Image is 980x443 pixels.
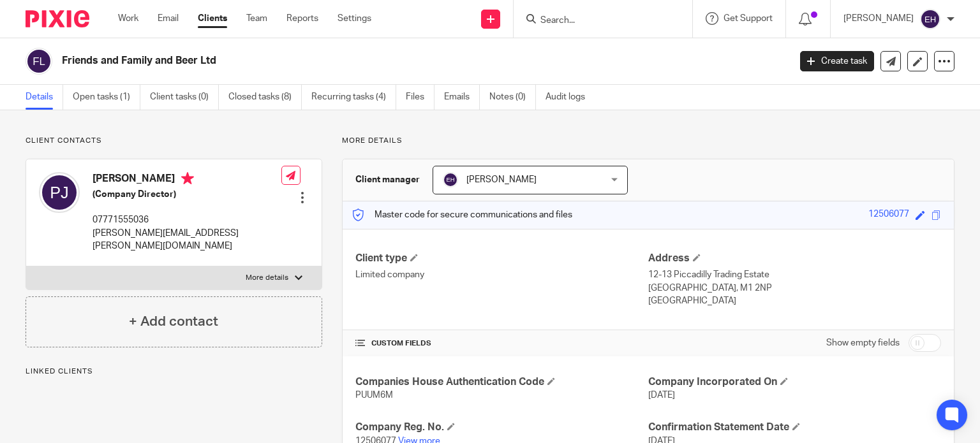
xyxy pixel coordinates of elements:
a: Audit logs [546,85,595,110]
p: [PERSON_NAME] [843,12,914,25]
a: Open tasks (1) [73,85,140,110]
h4: + Add contact [129,312,218,331]
img: svg%3E [26,48,52,75]
h4: Company Incorporated On [648,375,941,389]
h4: CUSTOM FIELDS [355,338,648,349]
p: More details [342,136,954,146]
h4: Companies House Authentication Code [355,375,648,389]
h3: Client manager [355,173,420,186]
a: Notes (0) [489,85,536,110]
h2: Friends and Family and Beer Ltd [62,54,637,68]
a: Team [246,12,267,25]
img: svg%3E [39,172,80,213]
h4: Company Reg. No. [355,421,648,434]
p: [GEOGRAPHIC_DATA], M1 2NP [648,282,941,294]
h4: [PERSON_NAME] [93,172,281,188]
h5: (Company Director) [93,188,281,201]
a: Email [158,12,179,25]
a: Clients [198,12,227,25]
a: Create task [800,51,874,71]
i: Primary [181,172,194,185]
a: Work [118,12,138,25]
a: Emails [444,85,480,110]
p: [PERSON_NAME][EMAIL_ADDRESS][PERSON_NAME][DOMAIN_NAME] [93,227,281,253]
p: Linked clients [26,367,322,377]
h4: Address [648,252,941,265]
p: Limited company [355,268,648,281]
span: [DATE] [648,391,675,400]
a: Client tasks (0) [150,85,219,110]
span: PUUM6M [355,391,393,400]
label: Show empty fields [826,337,900,349]
input: Search [539,15,654,27]
a: Details [26,85,63,110]
p: More details [246,273,288,283]
p: Master code for secure communications and files [352,208,572,221]
p: [GEOGRAPHIC_DATA] [648,294,941,307]
span: [PERSON_NAME] [466,175,537,184]
div: 12506077 [868,208,909,222]
img: svg%3E [920,9,940,29]
span: Get Support [724,14,773,23]
a: Reports [286,12,318,25]
img: svg%3E [443,172,458,187]
h4: Confirmation Statement Date [648,421,941,434]
h4: Client type [355,252,648,265]
p: Client contacts [26,136,322,146]
a: Recurring tasks (4) [311,85,396,110]
a: Settings [338,12,371,25]
p: 12-13 Piccadilly Trading Estate [648,268,941,281]
p: 07771555036 [93,214,281,226]
a: Files [406,85,434,110]
a: Closed tasks (8) [228,85,302,110]
img: Pixie [26,10,89,27]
